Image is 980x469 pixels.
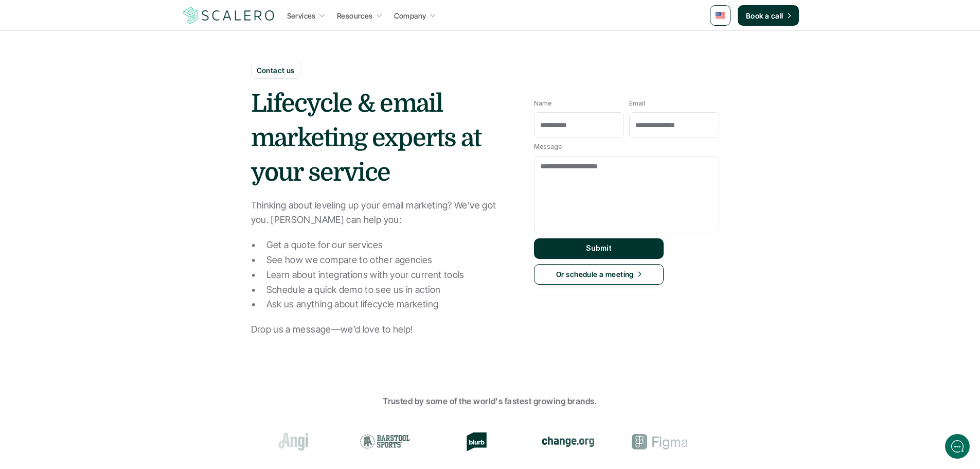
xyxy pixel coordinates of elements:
p: Or schedule a meeting [556,269,634,280]
div: Blurb [438,432,509,451]
button: New conversation [16,136,190,157]
p: Name [534,100,551,107]
h1: Lifecycle & email marketing experts at your service [251,86,508,190]
p: Book a call [746,10,783,21]
input: Email [629,112,719,138]
p: Trusted by some of the world's fastest growing brands. [189,395,791,408]
p: Thinking about leveling up your email marketing? We’ve got you. [PERSON_NAME] can help you: [251,198,508,228]
img: Scalero company logo [182,6,276,25]
p: Get a quote for our services [266,238,508,253]
p: Email [629,100,645,107]
p: Drop us a message—we’d love to help! [251,322,508,337]
span: We run on Gist [86,360,130,367]
p: Ask us anything about lifecycle marketing [266,297,508,312]
p: See how we compare to other agencies [266,253,508,268]
h2: Let us know if we can help with lifecycle marketing. [15,68,190,118]
div: Barstool [346,432,417,451]
div: Figma [621,432,692,451]
p: Company [394,10,426,21]
p: Learn about integrations with your current tools [266,268,508,283]
a: Or schedule a meeting [534,264,664,285]
div: change.org [529,432,600,451]
img: Groome [723,435,773,447]
button: Submit [534,238,664,259]
textarea: Message [534,156,719,233]
p: Contact us [257,65,295,76]
p: Resources [337,10,373,21]
span: New conversation [66,143,123,151]
p: Message [534,143,562,150]
input: Name [534,112,624,138]
iframe: gist-messenger-bubble-iframe [945,434,970,459]
div: Angi [255,432,326,451]
p: Services [287,10,316,21]
a: Scalero company logo [182,6,276,25]
h1: Hi! Welcome to [GEOGRAPHIC_DATA]. [15,50,190,66]
a: Book a call [738,5,799,26]
p: Schedule a quick demo to see us in action [266,283,508,298]
p: Submit [586,244,612,253]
